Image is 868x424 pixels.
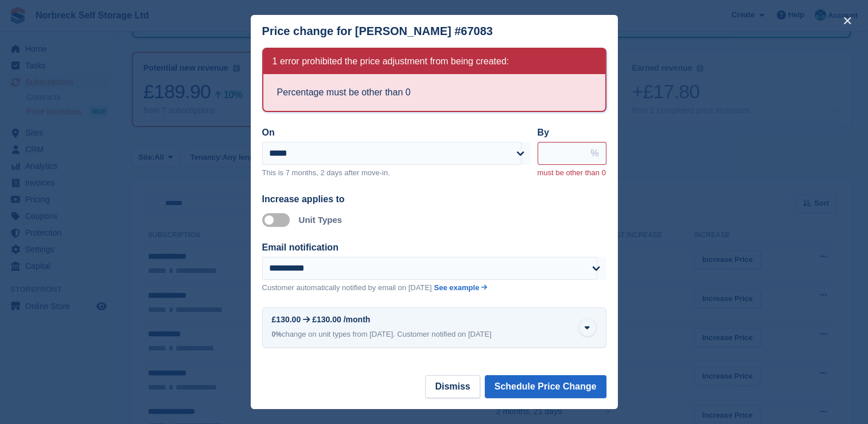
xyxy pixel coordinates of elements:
button: Schedule Price Change [485,375,606,398]
div: Increase applies to [262,192,606,206]
label: Apply to unit types [262,219,294,221]
label: By [538,128,549,137]
div: £130.00 [272,315,301,324]
button: Dismiss [425,375,480,398]
span: See example [434,283,480,292]
p: This is 7 months, 2 days after move-in. [262,167,531,179]
label: Unit Types [299,215,342,225]
p: must be other than 0 [538,167,606,179]
label: On [262,128,275,137]
span: Customer notified on [DATE] [397,330,492,338]
li: Percentage must be other than 0 [277,86,591,99]
div: 0% [272,329,282,340]
h2: 1 error prohibited the price adjustment from being created: [273,56,509,67]
label: Email notification [262,242,338,252]
span: /month [344,315,371,324]
p: Customer automatically notified by email on [DATE] [262,282,432,294]
button: close [838,11,857,30]
a: See example [434,282,488,294]
span: £130.00 [312,315,341,324]
span: change on unit types from [DATE]. [272,330,395,338]
div: Price change for [PERSON_NAME] #67083 [262,25,493,38]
